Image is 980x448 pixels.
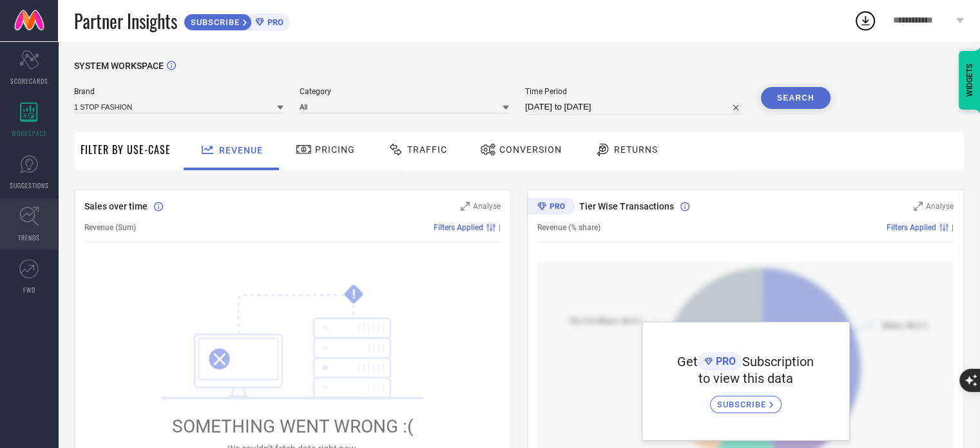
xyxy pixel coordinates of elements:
span: | [952,223,954,232]
span: TRENDS [18,233,40,242]
span: Revenue [219,145,263,155]
span: SCORECARDS [10,76,48,86]
span: Brand [74,87,283,96]
input: Select time period [525,99,745,115]
span: SOMETHING WENT WRONG :( [172,416,414,437]
svg: Zoom [461,202,470,211]
span: Analyse [926,202,954,211]
tspan: ! [352,287,356,302]
span: | [499,223,501,232]
span: SUBSCRIBE [184,17,243,27]
span: SUGGESTIONS [10,180,49,190]
span: Get [677,354,698,369]
span: PRO [264,17,283,27]
span: Conversion [499,144,562,155]
span: Sales over time [84,201,148,211]
span: Returns [614,144,658,155]
span: WORKSPACE [12,128,47,138]
div: Premium [527,198,575,217]
span: Category [300,87,509,96]
svg: Zoom [914,202,923,211]
button: Search [761,87,831,109]
span: Time Period [525,87,745,96]
span: Partner Insights [74,8,177,34]
span: Traffic [407,144,447,155]
span: Revenue (Sum) [84,223,136,232]
span: PRO [713,355,736,367]
span: Pricing [315,144,355,155]
span: Analyse [473,202,501,211]
span: Filters Applied [887,223,936,232]
span: SYSTEM WORKSPACE [74,61,164,71]
span: to view this data [698,371,793,386]
span: Revenue (% share) [537,223,600,232]
a: SUBSCRIBE [710,386,782,413]
span: Tier Wise Transactions [579,201,674,211]
div: Open download list [854,9,877,32]
span: Subscription [742,354,814,369]
span: SUBSCRIBE [717,400,769,409]
span: FWD [23,285,35,295]
span: Filters Applied [434,223,483,232]
a: SUBSCRIBEPRO [184,10,290,31]
span: Filter By Use-Case [81,142,171,157]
